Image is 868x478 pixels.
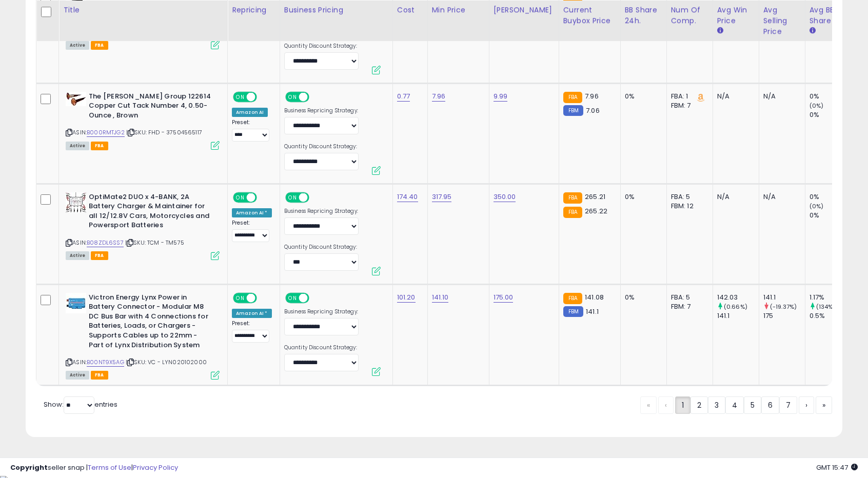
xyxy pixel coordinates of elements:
div: 0% [625,92,659,101]
span: 2025-09-13 15:47 GMT [816,463,858,472]
div: [PERSON_NAME] [494,5,555,15]
span: » [822,400,825,410]
div: FBM: 7 [671,302,705,311]
span: OFF [255,193,272,202]
div: 141.1 [763,293,805,302]
span: FBA [91,251,108,260]
div: N/A [763,92,797,101]
small: (-19.37%) [770,303,797,311]
b: OptiMate2 DUO x 4-BANK, 2A Battery Charger & Maintainer for all 12/12.8V Cars, Motorcycles and Po... [89,192,213,233]
span: All listings currently available for purchase on Amazon [66,251,89,260]
span: OFF [255,293,272,302]
div: FBM: 12 [671,202,705,211]
span: › [805,400,807,410]
div: Preset: [232,220,272,243]
div: ASIN: [66,192,220,259]
b: The [PERSON_NAME] Group 122614 Copper Cut Tack Number 4, 0.50-Ounce , Brown [89,92,213,123]
span: ON [234,193,247,202]
label: Quantity Discount Strategy: [284,143,359,150]
div: Amazon AI * [232,309,272,318]
a: 174.40 [397,192,418,202]
div: 175 [763,311,805,321]
a: 4 [725,396,744,414]
span: ON [286,293,299,302]
span: ON [286,193,299,202]
small: FBA [563,293,582,304]
div: Current Buybox Price [563,5,616,26]
label: Business Repricing Strategy: [284,308,359,315]
div: FBA: 5 [671,293,705,302]
span: All listings currently available for purchase on Amazon [66,41,89,50]
span: FBA [91,371,108,380]
span: OFF [307,92,324,101]
span: FBA [91,142,108,150]
span: OFF [255,92,272,101]
a: 2 [691,396,708,414]
small: Avg Win Price. [717,26,723,35]
span: OFF [307,193,324,202]
div: Avg Win Price [717,5,755,26]
a: B08ZDL6SS7 [87,238,124,247]
div: Amazon AI * [232,208,272,217]
div: FBA: 5 [671,192,705,202]
div: Preset: [232,119,272,142]
div: N/A [763,192,797,202]
a: 6 [761,396,779,414]
label: Quantity Discount Strategy: [284,244,359,251]
a: 350.00 [494,192,516,202]
div: 0% [810,92,851,101]
a: 0.77 [397,91,410,102]
small: (0%) [810,102,824,110]
div: 0% [810,192,851,202]
a: Terms of Use [88,463,131,472]
small: (0.66%) [724,303,747,311]
small: FBA [563,92,582,103]
a: 175.00 [494,292,514,303]
a: 7 [779,396,797,414]
img: 31AfpZGHgHL._SL40_.jpg [66,293,86,313]
small: FBA [563,207,582,218]
a: 141.10 [432,292,449,303]
label: Quantity Discount Strategy: [284,43,359,50]
img: 41Crl57UI5L._SL40_.jpg [66,92,86,106]
span: | SKU: TCM - TM575 [125,238,184,247]
span: 265.22 [585,206,607,216]
a: 9.99 [494,91,508,102]
div: Avg BB Share [810,5,847,26]
span: ON [234,92,247,101]
small: Avg BB Share. [810,26,816,35]
span: FBA [91,41,108,50]
span: | SKU: VC - LYN020102000 [126,358,207,366]
label: Business Repricing Strategy: [284,107,359,114]
small: (0%) [810,202,824,210]
div: 141.1 [717,311,759,321]
div: N/A [717,92,751,101]
span: Show: entries [44,400,117,409]
span: All listings currently available for purchase on Amazon [66,371,89,380]
small: FBM [563,306,583,317]
div: FBA: 1 [671,92,705,101]
div: N/A [717,192,751,202]
div: Num of Comp. [671,5,708,26]
span: 141.1 [586,307,599,316]
b: Victron Energy Lynx Power in Battery Connector - Modular M8 DC Bus Bar with 4 Connections for Bat... [89,293,213,352]
div: FBM: 7 [671,101,705,110]
div: 0% [810,211,851,220]
span: ON [286,92,299,101]
div: ASIN: [66,92,220,149]
div: 0% [625,192,659,202]
span: 265.21 [585,192,605,202]
span: | SKU: FHD - 37504565117 [126,128,202,136]
span: ON [234,293,247,302]
div: ASIN: [66,293,220,379]
div: Title [63,5,223,15]
div: Amazon AI [232,108,268,117]
small: (134%) [816,303,836,311]
a: 7.96 [432,91,446,102]
span: 7.06 [586,106,600,115]
a: 3 [708,396,725,414]
div: Avg Selling Price [763,5,801,37]
a: B00NT9X5AG [87,358,124,367]
div: Repricing [232,5,275,15]
a: Privacy Policy [133,463,178,472]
